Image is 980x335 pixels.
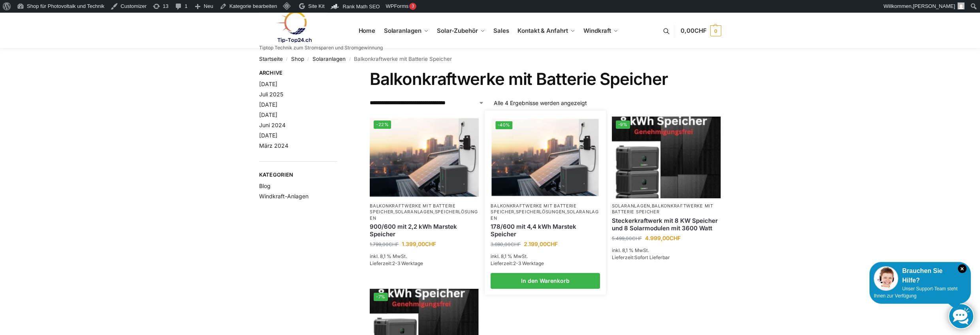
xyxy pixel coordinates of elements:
[547,241,558,247] span: CHF
[425,241,436,247] span: CHF
[491,209,598,220] a: Solaranlagen
[259,111,277,118] a: [DATE]
[492,117,599,198] a: -40%Balkonkraftwerk mit Marstek Speicher
[346,56,354,62] span: /
[370,209,478,220] a: Speicherlösungen
[370,203,479,221] p: , ,
[612,247,721,254] p: inkl. 8,1 % MwSt.
[312,56,346,62] a: Solaranlagen
[681,19,721,43] a: 0,00CHF 0
[259,81,277,87] a: [DATE]
[645,235,681,241] bdi: 4.999,00
[874,286,957,299] span: Unser Support-Team steht Ihnen zur Verfügung
[370,117,479,198] a: -22%Balkonkraftwerk mit Marstek Speicher
[612,235,642,241] bdi: 5.499,00
[395,209,433,215] a: Solaranlagen
[370,117,479,198] img: Balkonkraftwerk mit Marstek Speicher
[434,13,488,49] a: Solar-Zubehör
[913,3,955,9] span: [PERSON_NAME]
[343,4,380,9] span: Rank Math SEO
[259,193,308,199] a: Windkraft-Anlagen
[370,260,423,266] span: Lieferzeit:
[491,253,600,260] p: inkl. 8,1 % MwSt.
[874,266,898,291] img: Customer service
[384,27,421,34] span: Solaranlagen
[517,27,568,34] span: Kontakt & Anfahrt
[513,260,544,266] span: 2-3 Werktage
[494,99,587,107] p: Alle 4 Ergebnisse werden angezeigt
[389,241,399,247] span: CHF
[491,260,544,266] span: Lieferzeit:
[370,223,479,238] a: 900/600 mit 2,2 kWh Marstek Speicher
[612,203,713,215] a: Balkonkraftwerke mit Batterie Speicher
[370,99,484,107] select: Shop-Reihenfolge
[437,27,478,34] span: Solar-Zubehör
[304,56,312,62] span: /
[957,2,965,9] img: Benutzerbild von Rupert Spoddig
[874,266,967,285] div: Brauchen Sie Hilfe?
[337,70,342,78] button: Close filters
[491,223,600,238] a: 178/600 mit 4,4 kWh Marstek Speicher
[283,56,291,62] span: /
[524,241,558,247] bdi: 2.199,00
[493,27,509,34] span: Sales
[370,241,399,247] bdi: 1.799,00
[259,122,286,128] a: Juni 2024
[259,183,271,189] a: Blog
[491,203,576,215] a: Balkonkraftwerke mit Batterie Speicher
[370,203,455,215] a: Balkonkraftwerke mit Batterie Speicher
[612,217,721,232] a: Steckerkraftwerk mit 8 KW Speicher und 8 Solarmodulen mit 3600 Watt
[491,273,600,289] a: In den Warenkorb legen: „178/600 mit 4,4 kWh Marstek Speicher“
[612,203,721,215] p: ,
[380,13,431,49] a: Solaranlagen
[370,253,479,260] p: inkl. 8,1 % MwSt.
[259,101,277,108] a: [DATE]
[492,117,599,198] img: Balkonkraftwerk mit Marstek Speicher
[612,203,650,209] a: Solaranlagen
[580,13,622,49] a: Windkraft
[259,11,328,43] img: Solaranlagen, Speicheranlagen und Energiesparprodukte
[681,13,721,49] nav: Cart contents
[259,171,338,179] span: Kategorien
[710,25,721,36] span: 0
[259,91,283,98] a: Juli 2025
[681,27,706,34] span: 0,00
[308,3,324,9] span: Site Kit
[370,69,721,89] h1: Balkonkraftwerke mit Batterie Speicher
[259,69,338,77] span: Archive
[514,13,578,49] a: Kontakt & Anfahrt
[409,3,416,10] div: 3
[632,235,642,241] span: CHF
[259,45,383,50] p: Tiptop Technik zum Stromsparen und Stromgewinnung
[511,241,521,247] span: CHF
[259,49,721,69] nav: Breadcrumb
[516,209,565,215] a: Speicherlösungen
[612,117,721,198] a: -9%Steckerkraftwerk mit 8 KW Speicher und 8 Solarmodulen mit 3600 Watt
[694,27,707,34] span: CHF
[291,56,304,62] a: Shop
[491,203,600,221] p: , ,
[392,260,423,266] span: 2-3 Werktage
[259,132,277,139] a: [DATE]
[958,264,967,273] i: Schließen
[491,241,521,247] bdi: 3.690,00
[612,254,670,260] span: Lieferzeit:
[259,142,288,149] a: März 2024
[612,117,721,198] img: Steckerkraftwerk mit 8 KW Speicher und 8 Solarmodulen mit 3600 Watt
[490,13,512,49] a: Sales
[634,254,670,260] span: Sofort Lieferbar
[670,235,681,241] span: CHF
[583,27,611,34] span: Windkraft
[259,56,283,62] a: Startseite
[402,241,436,247] bdi: 1.399,00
